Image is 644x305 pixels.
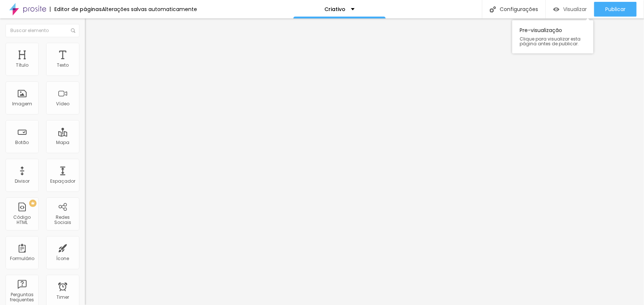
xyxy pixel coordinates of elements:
[490,6,496,13] img: Icone
[15,179,30,184] div: Divisor
[56,140,69,145] div: Mapa
[56,295,69,300] div: Timer
[324,7,345,12] p: Criativo
[16,140,29,145] div: Botão
[594,2,637,17] button: Publicar
[7,215,37,225] div: Código HTML
[85,18,644,305] iframe: Editor
[56,101,69,106] div: Vídeo
[605,6,626,12] span: Publicar
[6,24,79,37] input: Buscar elemento
[56,256,69,261] div: Ícone
[553,6,559,13] img: view-1.svg
[50,7,102,12] div: Editor de páginas
[563,6,587,12] span: Visualizar
[50,179,75,184] div: Espaçador
[71,28,75,33] img: Icone
[48,215,77,225] div: Redes Sociais
[12,101,32,106] div: Imagem
[7,292,37,303] div: Perguntas frequentes
[10,256,34,261] div: Formulário
[520,36,586,46] span: Clique para visualizar esta página antes de publicar.
[546,2,594,17] button: Visualizar
[102,7,197,12] div: Alterações salvas automaticamente
[512,20,593,53] div: Pre-visualização
[57,63,69,68] div: Texto
[16,63,28,68] div: Título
